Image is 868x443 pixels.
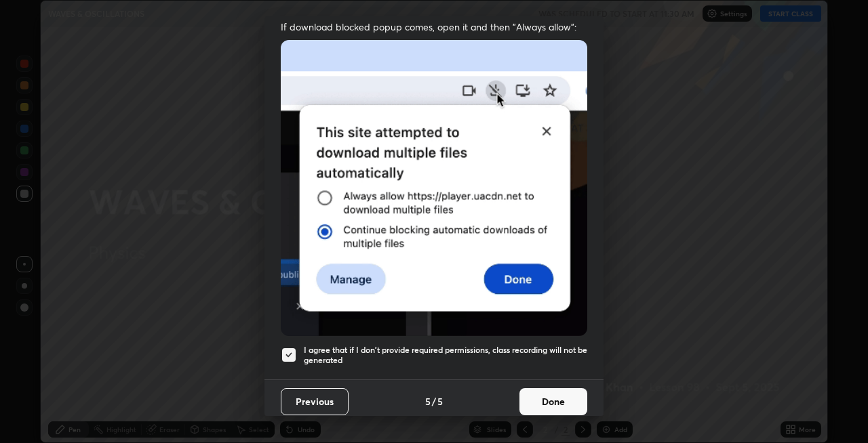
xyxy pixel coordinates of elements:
[437,394,443,408] h4: 5
[281,20,587,33] span: If download blocked popup comes, open it and then "Always allow":
[281,40,587,336] img: downloads-permission-blocked.gif
[304,345,587,366] h5: I agree that if I don't provide required permissions, class recording will not be generated
[281,388,349,415] button: Previous
[519,388,587,415] button: Done
[425,394,431,408] h4: 5
[432,394,436,408] h4: /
